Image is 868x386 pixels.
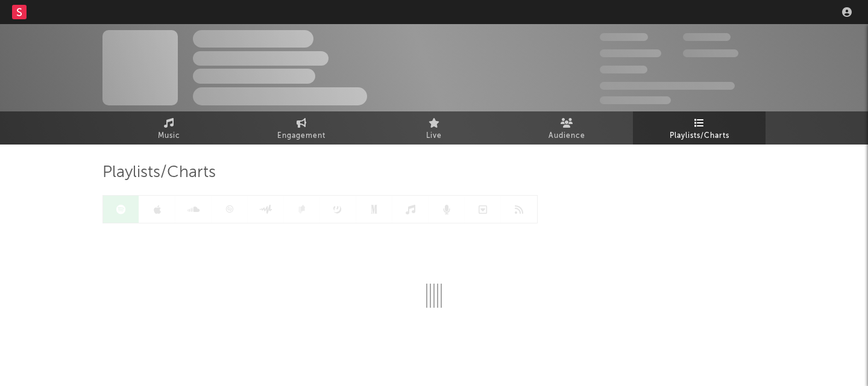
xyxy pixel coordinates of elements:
span: Jump Score: 85.0 [600,96,671,104]
a: Audience [500,111,633,145]
span: Live [426,129,442,143]
a: Music [102,111,235,145]
a: Playlists/Charts [633,111,766,145]
span: 50,000,000 [600,49,661,57]
span: 50,000,000 Monthly Listeners [600,82,735,90]
span: 1,000,000 [683,49,738,57]
span: 300,000 [600,33,648,41]
span: Playlists/Charts [670,129,729,143]
span: Audience [549,129,585,143]
span: Music [158,129,180,143]
span: 100,000 [600,66,647,73]
a: Engagement [235,111,368,145]
a: Live [368,111,500,145]
span: Engagement [277,129,325,143]
span: 100,000 [683,33,731,41]
span: Playlists/Charts [102,166,216,180]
